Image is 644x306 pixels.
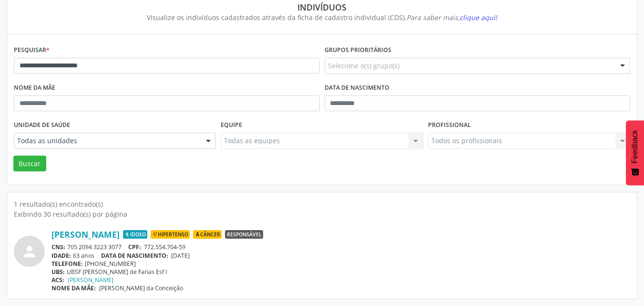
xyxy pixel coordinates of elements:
[631,130,639,163] span: Feedback
[123,230,147,239] span: Idoso
[17,136,196,146] span: Todas as unidades
[128,243,141,251] span: CPF:
[14,209,630,219] div: Exibindo 30 resultado(s) por página
[51,243,65,251] span: CNS:
[51,252,630,260] div: 63 anos
[51,276,64,284] span: ACS:
[51,268,65,276] span: UBS:
[193,230,222,239] span: Câncer
[13,156,46,172] button: Buscar
[99,284,183,292] span: [PERSON_NAME] da Conceição
[51,268,630,276] div: UBSF [PERSON_NAME] de Farias Esf I
[14,118,70,133] label: Unidade de saúde
[171,252,190,260] span: [DATE]
[51,284,96,292] span: NOME DA MÃE:
[51,229,120,240] a: [PERSON_NAME]
[51,243,630,251] div: 705 2094 3223 3077
[460,13,497,22] span: clique aqui!
[328,61,399,71] span: Selecione o(s) grupo(s)
[221,118,242,133] label: Equipe
[428,118,471,133] label: Profissional
[151,230,190,239] span: Hipertenso
[51,260,630,268] div: [PHONE_NUMBER]
[325,43,391,58] label: Grupos prioritários
[21,243,38,260] i: person
[101,252,168,260] span: DATA DE NASCIMENTO:
[51,260,83,268] span: TELEFONE:
[14,43,50,58] label: Pesquisar
[20,2,624,12] div: Indivíduos
[225,230,263,239] span: Responsável
[68,276,113,284] a: [PERSON_NAME]
[144,243,185,251] span: 772.554.704-59
[20,12,624,22] div: Visualize os indivíduos cadastrados através da ficha de cadastro individual (CDS).
[626,120,644,185] button: Feedback - Mostrar pesquisa
[51,252,71,260] span: IDADE:
[407,13,497,22] i: Para saber mais,
[325,81,389,95] label: Data de nascimento
[14,81,55,95] label: Nome da mãe
[14,199,630,209] div: 1 resultado(s) encontrado(s)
